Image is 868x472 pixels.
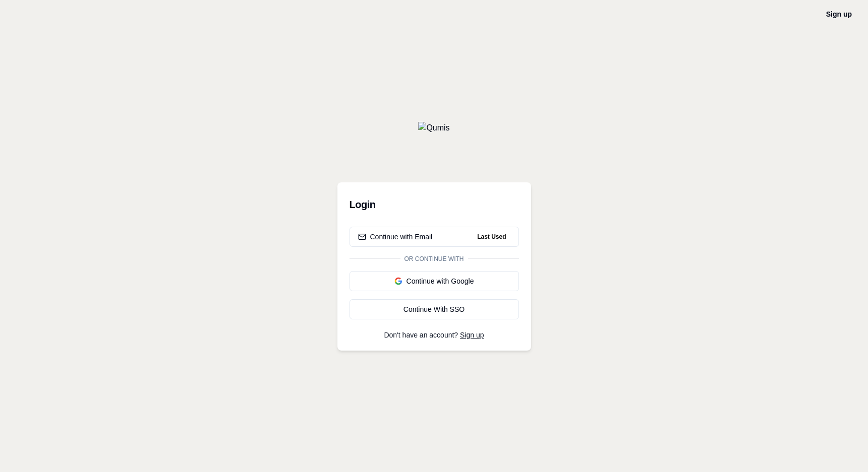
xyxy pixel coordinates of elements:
button: Continue with Google [350,271,519,291]
span: Last Used [473,231,510,243]
a: Continue With SSO [350,299,519,319]
div: Continue With SSO [358,304,510,314]
button: Continue with EmailLast Used [350,227,519,247]
div: Continue with Google [358,276,510,286]
p: Don't have an account? [350,331,519,339]
span: Or continue with [400,255,468,263]
a: Sign up [460,331,484,339]
img: Qumis [418,122,449,134]
a: Sign up [826,10,852,18]
div: Continue with Email [358,232,433,242]
h3: Login [350,194,519,215]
